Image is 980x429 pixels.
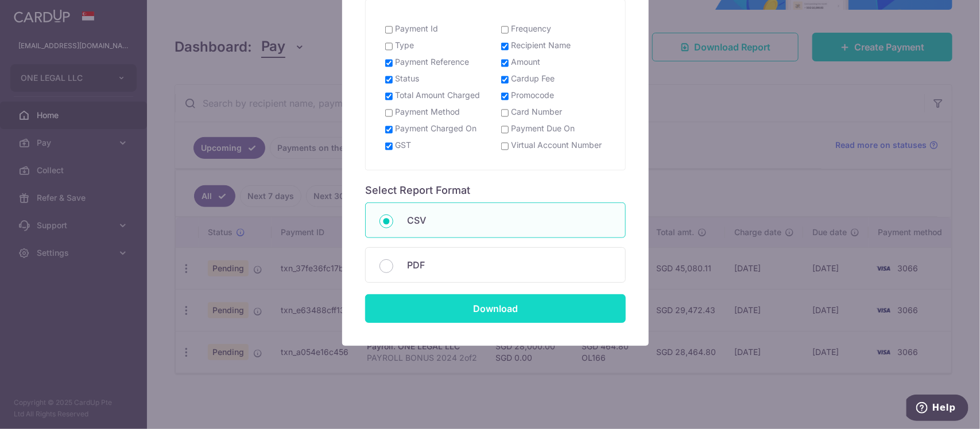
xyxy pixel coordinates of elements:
label: Total Amount Charged [395,89,480,101]
label: Card Number [511,106,562,118]
h6: Select Report Format [365,184,626,197]
label: Status [395,73,419,84]
label: Payment Reference [395,56,469,68]
label: Frequency [511,23,551,34]
input: Download [365,294,626,323]
label: Payment Due On [511,123,575,134]
label: Amount [511,56,540,68]
p: CSV [407,213,611,227]
label: Payment Method [395,106,460,118]
p: PDF [407,258,611,272]
label: Promocode [511,89,554,101]
iframe: Opens a widget where you can find more information [907,395,969,423]
label: Recipient Name [511,40,571,51]
label: Payment Charged On [395,123,477,134]
label: Virtual Account Number [511,139,602,151]
label: GST [395,139,411,151]
label: Cardup Fee [511,73,555,84]
label: Type [395,40,414,51]
label: Payment Id [395,23,438,34]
